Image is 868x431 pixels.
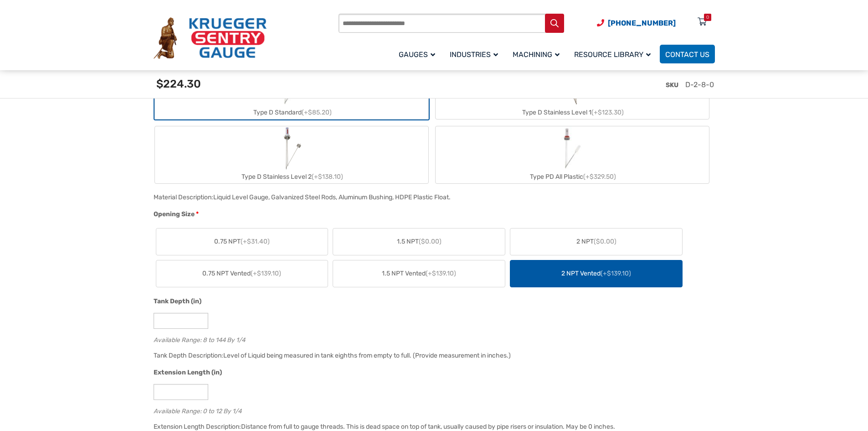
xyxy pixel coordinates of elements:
span: Machining [513,50,560,59]
label: Type PD All Plastic [436,126,709,183]
span: (+$138.10) [312,173,343,181]
span: (+$139.10) [426,270,456,277]
img: Krueger Sentry Gauge [154,17,267,59]
div: Liquid Level Gauge, Galvanized Steel Rods, Aluminum Bushing, HDPE Plastic Float. [213,193,451,201]
div: Distance from full to gauge threads. This is dead space on top of tank, usually caused by pipe ri... [241,423,615,431]
span: Extension Length (in) [154,369,222,376]
a: Contact Us [660,45,715,63]
span: Resource Library [574,50,651,59]
span: D-2-8-0 [685,80,714,89]
a: Industries [444,43,507,65]
span: Extension Length Description: [154,423,241,431]
span: Tank Depth (in) [154,297,201,305]
span: Contact Us [665,50,709,59]
span: [PHONE_NUMBER] [608,19,676,27]
span: Industries [450,50,498,59]
span: 2 NPT [576,237,616,246]
a: Phone Number (920) 434-8860 [597,17,676,29]
span: Gauges [399,50,435,59]
span: ($0.00) [419,238,442,245]
span: (+$31.40) [241,238,270,245]
span: 2 NPT Vented [561,269,631,278]
span: 1.5 NPT Vented [382,269,456,278]
span: SKU [666,81,678,89]
div: Level of Liquid being measured in tank eighths from empty to full. (Provide measurement in inches.) [223,352,511,359]
span: (+$123.30) [591,109,624,116]
a: Gauges [393,43,444,65]
a: Machining [507,43,569,65]
div: Type D Stainless Level 2 [155,170,428,183]
label: Type D Stainless Level 2 [155,126,428,183]
span: ($0.00) [594,238,616,245]
div: Available Range: 8 to 144 By 1/4 [154,334,710,343]
div: Type D Stainless Level 1 [436,106,709,119]
abbr: required [196,209,199,219]
span: Material Description: [154,193,213,201]
span: (+$85.20) [302,109,332,116]
a: Resource Library [569,43,660,65]
span: Tank Depth Description: [154,352,223,359]
span: 0.75 NPT [214,237,270,246]
div: Type D Standard [155,106,428,119]
div: Type PD All Plastic [436,170,709,183]
div: 0 [706,14,709,21]
span: (+$139.10) [251,270,281,277]
div: Available Range: 0 to 12 By 1/4 [154,405,710,414]
span: 0.75 NPT Vented [202,269,281,278]
span: Opening Size [154,210,195,218]
span: (+$329.50) [583,173,616,181]
span: (+$139.10) [601,270,631,277]
span: 1.5 NPT [397,237,442,246]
